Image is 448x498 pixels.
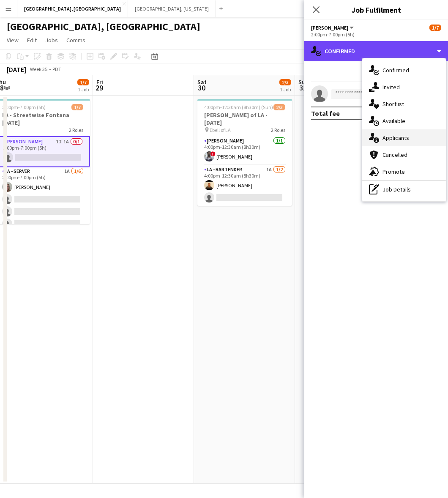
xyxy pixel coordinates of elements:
[42,35,61,46] a: Jobs
[210,127,231,133] span: Ebell of LA
[273,104,285,110] span: 2/3
[362,181,446,198] div: Job Details
[197,165,292,206] app-card-role: LA - Bartender1A1/24:00pm-12:30am (8h30m)[PERSON_NAME]
[362,163,446,180] div: Promote
[7,20,200,33] h1: [GEOGRAPHIC_DATA], [GEOGRAPHIC_DATA]
[280,86,291,93] div: 1 Job
[2,104,46,110] span: 2:00pm-7:00pm (5h)
[297,83,309,93] span: 31
[362,62,446,79] div: Confirmed
[311,31,441,38] div: 2:00pm-7:00pm (5h)
[204,104,273,110] span: 4:00pm-12:30am (8h30m) (Sun)
[66,36,85,44] span: Comms
[279,79,291,85] span: 2/3
[63,35,89,46] a: Comms
[52,66,61,72] div: PDT
[304,41,448,61] div: Confirmed
[197,78,207,86] span: Sat
[69,127,83,133] span: 2 Roles
[45,36,58,44] span: Jobs
[271,127,285,133] span: 2 Roles
[362,96,446,112] div: Shortlist
[3,35,22,46] a: View
[197,111,292,126] h3: [PERSON_NAME] of LA - [DATE]
[95,83,103,93] span: 29
[7,65,26,74] div: [DATE]
[71,104,83,110] span: 1/7
[197,99,292,206] app-job-card: 4:00pm-12:30am (8h30m) (Sun)2/3[PERSON_NAME] of LA - [DATE] Ebell of LA2 Roles[PERSON_NAME]1/14:0...
[128,0,216,17] button: [GEOGRAPHIC_DATA], [US_STATE]
[77,79,89,85] span: 1/7
[78,86,89,93] div: 1 Job
[429,25,441,31] span: 1/7
[362,112,446,129] div: Available
[210,151,216,156] span: !
[197,136,292,165] app-card-role: [PERSON_NAME]1/14:00pm-12:30am (8h30m)![PERSON_NAME]
[362,146,446,163] div: Cancelled
[96,78,103,86] span: Fri
[304,4,448,15] h3: Job Fulfilment
[298,78,309,86] span: Sun
[24,35,40,46] a: Edit
[7,36,19,44] span: View
[196,83,207,93] span: 30
[17,0,128,17] button: [GEOGRAPHIC_DATA], [GEOGRAPHIC_DATA]
[27,36,37,44] span: Edit
[311,109,340,118] div: Total fee
[362,79,446,96] div: Invited
[362,129,446,146] div: Applicants
[311,25,355,31] button: [PERSON_NAME]
[311,25,348,31] span: LA - Cook
[28,66,49,72] span: Week 35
